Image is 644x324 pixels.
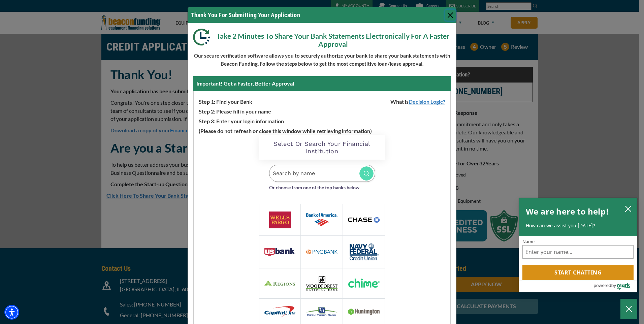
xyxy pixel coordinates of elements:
[193,29,451,48] p: Take 2 Minutes To Share Your Bank Statements Electronically For A Faster Approval
[193,52,451,68] p: Our secure verification software allows you to securely authorize your bank to share your bank st...
[385,96,450,106] span: What is
[194,125,450,135] p: (Please do not refresh or close this window while retrieving information)
[623,204,634,213] button: close chatbox
[264,281,296,286] img: logo
[306,307,337,316] img: logo
[193,29,215,45] img: Modal DL Clock
[526,205,609,218] h2: We are here to help!
[191,10,300,20] h4: Thank You For Submitting Your Application
[306,250,337,254] img: logo
[522,239,634,244] label: Name
[4,305,19,320] div: Accessibility Menu
[264,248,296,256] img: logo
[306,276,337,291] img: logo
[194,116,450,125] p: Step 3: Enter your login information
[269,165,375,182] input: Search by name
[526,222,630,229] p: How can we assist you [DATE]?
[519,198,637,293] div: olark chatbox
[409,98,450,105] a: Decision Logic?
[269,182,375,192] p: Or choose from one of the top banks below
[611,281,616,290] span: by
[266,140,379,155] h2: Select Or Search Your Financial Institution
[348,309,380,315] img: logo
[348,217,380,222] img: logo
[522,245,634,259] input: Name
[522,265,634,280] button: Start chatting
[194,96,252,106] span: Step 1: Find your Bank
[193,76,451,91] div: Important! Get a Faster, Better Approval
[194,106,450,116] p: Step 2: Please fill in your name
[593,281,611,290] span: powered
[350,244,379,260] img: logo
[264,306,296,317] img: logo
[269,212,291,228] img: logo
[593,281,637,292] a: Powered by Olark
[445,10,456,21] button: Close
[306,213,337,226] img: logo
[620,299,637,319] button: Close Chatbox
